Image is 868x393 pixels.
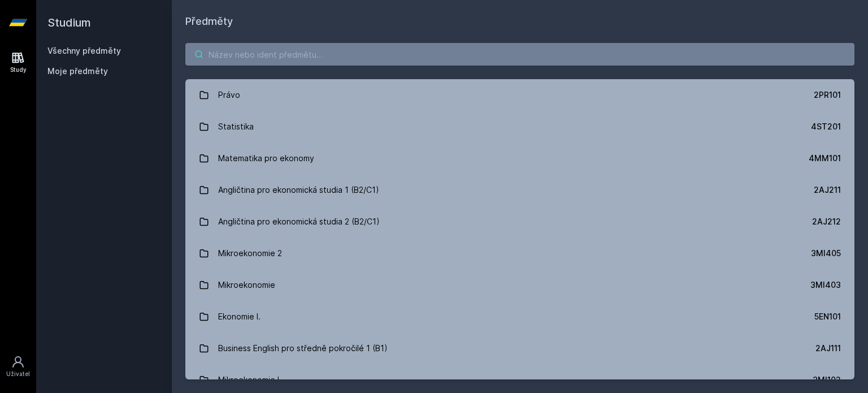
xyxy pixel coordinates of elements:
[814,89,841,101] div: 2PR101
[218,305,261,328] div: Ekonomie I.
[218,242,282,265] div: Mikroekonomie 2
[185,79,854,111] a: Právo 2PR101
[185,301,854,332] a: Ekonomie I. 5EN101
[814,311,841,322] div: 5EN101
[218,84,240,106] div: Právo
[810,279,841,291] div: 3MI403
[218,179,379,201] div: Angličtina pro ekonomická studia 1 (B2/C1)
[2,45,34,80] a: Study
[6,370,30,378] div: Uživatel
[185,237,854,269] a: Mikroekonomie 2 3MI405
[811,248,841,259] div: 3MI405
[218,210,380,233] div: Angličtina pro ekonomická studia 2 (B2/C1)
[809,153,841,164] div: 4MM101
[47,66,108,77] span: Moje předměty
[185,111,854,142] a: Statistika 4ST201
[10,66,27,74] div: Study
[812,216,841,227] div: 2AJ212
[814,184,841,196] div: 2AJ211
[185,332,854,364] a: Business English pro středně pokročilé 1 (B1) 2AJ111
[185,174,854,206] a: Angličtina pro ekonomická studia 1 (B2/C1) 2AJ211
[811,121,841,132] div: 4ST201
[218,274,275,296] div: Mikroekonomie
[218,369,279,391] div: Mikroekonomie I
[185,206,854,237] a: Angličtina pro ekonomická studia 2 (B2/C1) 2AJ212
[185,269,854,301] a: Mikroekonomie 3MI403
[185,43,854,66] input: Název nebo ident předmětu…
[218,337,388,360] div: Business English pro středně pokročilé 1 (B1)
[2,349,34,384] a: Uživatel
[185,142,854,174] a: Matematika pro ekonomy 4MM101
[813,374,841,386] div: 3MI102
[47,46,121,55] a: Všechny předměty
[218,147,314,170] div: Matematika pro ekonomy
[185,14,854,29] h1: Předměty
[218,115,254,138] div: Statistika
[815,343,841,354] div: 2AJ111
